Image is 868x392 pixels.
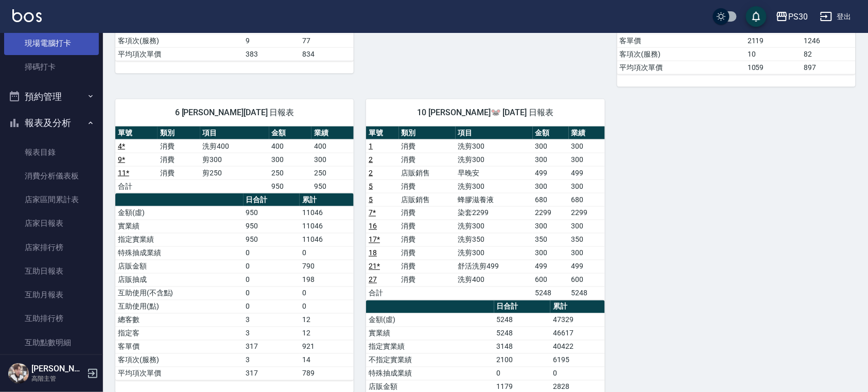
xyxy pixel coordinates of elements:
th: 業績 [311,127,354,140]
th: 日合計 [494,300,551,314]
a: 16 [369,222,377,230]
td: 0 [244,287,300,300]
td: 3148 [494,340,551,353]
th: 業績 [569,127,605,140]
div: PS30 [788,10,808,23]
td: 600 [569,273,605,287]
th: 累計 [550,300,604,314]
a: 18 [369,249,377,257]
td: 14 [300,353,354,367]
td: 洗剪300 [456,180,533,193]
td: 12 [300,327,354,340]
td: 300 [533,180,569,193]
td: 499 [569,166,605,180]
td: 250 [311,166,354,180]
td: 789 [300,367,354,380]
td: 46617 [550,327,604,340]
td: 950 [269,180,311,193]
td: 客項次(服務) [115,34,244,47]
td: 897 [802,61,856,74]
th: 單號 [115,127,158,140]
td: 指定實業績 [115,233,244,246]
td: 300 [311,153,354,166]
button: PS30 [772,6,812,27]
a: 互助業績報表 [4,354,99,378]
h5: [PERSON_NAME] [31,364,84,374]
td: 300 [569,180,605,193]
td: 300 [533,246,569,260]
td: 300 [569,153,605,166]
td: 0 [244,300,300,313]
th: 金額 [533,127,569,140]
td: 消費 [399,180,456,193]
td: 5248 [533,287,569,300]
td: 317 [244,340,300,353]
td: 0 [244,246,300,260]
th: 日合計 [244,193,300,207]
a: 掃碼打卡 [4,55,99,79]
a: 27 [369,276,377,284]
td: 5248 [569,287,605,300]
td: 客單價 [115,340,244,353]
td: 平均項次單價 [115,367,244,380]
td: 金額(虛) [366,313,494,327]
td: 洗剪300 [456,246,533,260]
td: 82 [802,47,856,61]
td: 600 [533,273,569,287]
td: 300 [533,139,569,153]
td: 指定客 [115,327,244,340]
td: 950 [311,180,354,193]
img: Person [8,363,29,384]
td: 0 [244,260,300,273]
td: 洗剪350 [456,233,533,246]
td: 47329 [550,313,604,327]
td: 金額(虛) [115,206,244,220]
td: 300 [569,139,605,153]
th: 累計 [300,193,354,207]
td: 11046 [300,233,354,246]
th: 單號 [366,127,398,140]
button: 登出 [816,7,856,26]
td: 染套2299 [456,206,533,220]
td: 77 [300,34,354,47]
td: 383 [244,47,300,61]
button: 報表及分析 [4,110,99,136]
td: 指定實業績 [366,340,494,353]
td: 互助使用(不含點) [115,287,244,300]
td: 11046 [300,220,354,233]
a: 店家排行榜 [4,236,99,259]
td: 洗剪400 [200,139,269,153]
td: 250 [269,166,311,180]
td: 消費 [399,139,456,153]
td: 洗剪400 [456,273,533,287]
td: 消費 [399,233,456,246]
table: a dense table [115,127,354,193]
td: 400 [311,139,354,153]
a: 互助點數明細 [4,331,99,354]
td: 消費 [158,139,200,153]
a: 1 [369,142,373,150]
th: 項目 [456,127,533,140]
a: 2 [369,169,373,177]
td: 實業績 [115,220,244,233]
a: 報表目錄 [4,140,99,164]
img: Logo [12,9,42,22]
td: 680 [569,193,605,206]
table: a dense table [115,193,354,381]
td: 消費 [399,206,456,220]
td: 特殊抽成業績 [366,367,494,380]
td: 客單價 [617,34,745,47]
td: 300 [269,153,311,166]
td: 0 [300,246,354,260]
td: 499 [569,260,605,273]
td: 400 [269,139,311,153]
a: 互助排行榜 [4,307,99,330]
td: 790 [300,260,354,273]
td: 特殊抽成業績 [115,246,244,260]
td: 350 [533,233,569,246]
td: 實業績 [366,327,494,340]
td: 950 [244,233,300,246]
td: 3 [244,313,300,327]
a: 店家區間累計表 [4,188,99,211]
td: 消費 [158,166,200,180]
